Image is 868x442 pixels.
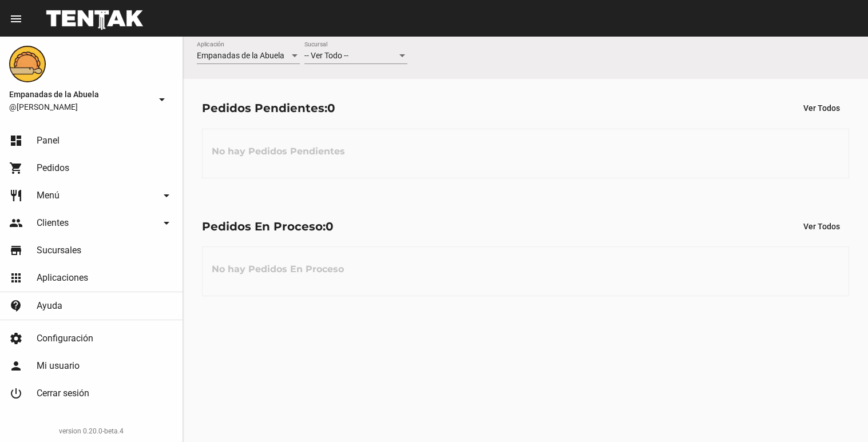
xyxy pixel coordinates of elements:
[9,216,23,230] mat-icon: people
[326,220,334,233] span: 0
[9,87,150,101] span: Empanadas de la Abuela
[9,271,23,285] mat-icon: apps
[9,359,23,373] mat-icon: person
[202,217,334,236] div: Pedidos En Proceso:
[9,387,23,400] mat-icon: power_settings_new
[160,189,173,202] mat-icon: arrow_drop_down
[202,99,335,117] div: Pedidos Pendientes:
[37,388,89,399] span: Cerrar sesión
[203,134,354,169] h3: No hay Pedidos Pendientes
[9,101,150,113] span: @[PERSON_NAME]
[9,425,173,437] div: version 0.20.0-beta.4
[9,46,46,82] img: f0136945-ed32-4f7c-91e3-a375bc4bb2c5.png
[197,51,284,60] span: Empanadas de la Abuela
[37,300,62,312] span: Ayuda
[803,222,840,231] span: Ver Todos
[304,51,348,60] span: -- Ver Todo --
[155,93,169,106] mat-icon: arrow_drop_down
[160,216,173,230] mat-icon: arrow_drop_down
[9,12,23,26] mat-icon: menu
[37,135,60,146] span: Panel
[9,161,23,175] mat-icon: shopping_cart
[9,332,23,345] mat-icon: settings
[37,190,60,201] span: Menú
[37,245,81,256] span: Sucursales
[37,333,93,344] span: Configuración
[37,217,69,229] span: Clientes
[37,162,69,174] span: Pedidos
[203,252,353,286] h3: No hay Pedidos En Proceso
[803,103,840,113] span: Ver Todos
[9,134,23,148] mat-icon: dashboard
[794,216,849,237] button: Ver Todos
[327,101,335,115] span: 0
[37,272,88,284] span: Aplicaciones
[9,189,23,202] mat-icon: restaurant
[794,98,849,118] button: Ver Todos
[9,299,23,313] mat-icon: contact_support
[37,360,80,372] span: Mi usuario
[9,244,23,257] mat-icon: store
